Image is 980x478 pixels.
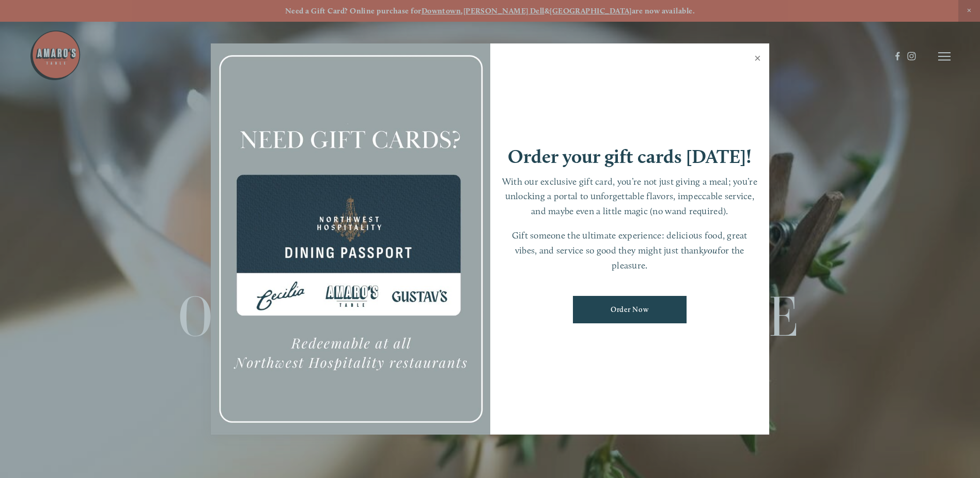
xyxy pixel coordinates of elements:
h1: Order your gift cards [DATE]! [508,147,752,166]
p: With our exclusive gift card, you’re not just giving a meal; you’re unlocking a portal to unforge... [501,174,759,219]
em: you [704,245,718,256]
a: Order Now [573,296,687,323]
a: Close [748,45,768,74]
p: Gift someone the ultimate experience: delicious food, great vibes, and service so good they might... [501,228,759,273]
